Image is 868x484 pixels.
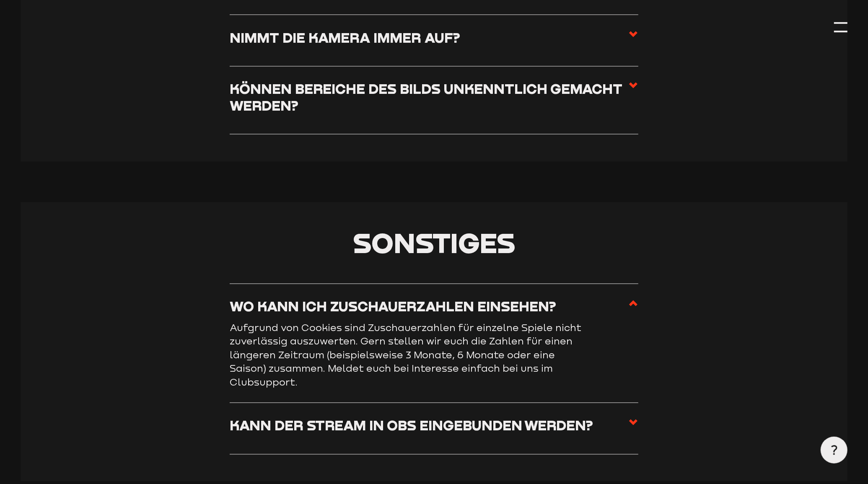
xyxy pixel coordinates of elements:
[230,80,628,114] h3: Können Bereiche des Bilds unkenntlich gemacht werden?
[353,226,515,260] span: Sonstiges
[230,417,593,434] h3: Kann der Stream in OBS eingebunden werden?
[230,29,460,46] h3: Nimmt die Kamera immer auf?
[230,321,586,389] p: Aufgrund von Cookies sind Zuschauerzahlen für einzelne Spiele nicht zuverlässig auszuwerten. Gern...
[230,298,556,315] h3: Wo kann ich Zuschauerzahlen einsehen?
